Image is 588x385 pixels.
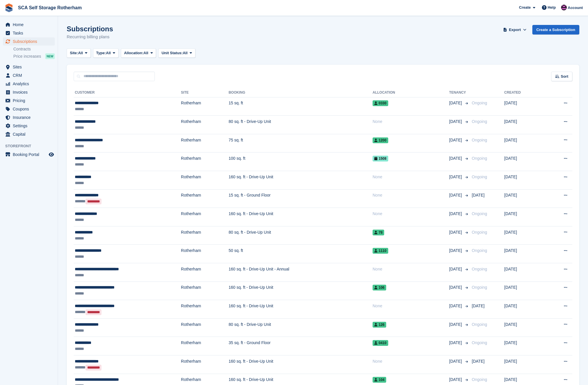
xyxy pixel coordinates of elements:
span: Coupons [13,105,48,113]
td: Rotherham [181,318,228,337]
span: [DATE] [449,174,463,180]
span: Export [509,27,521,33]
span: Insurance [13,113,48,121]
th: Customer [74,88,181,97]
td: 50 sq. ft [228,245,373,263]
span: [DATE] [449,100,463,106]
td: 160 sq. ft - Drive-Up Unit - Annual [228,263,373,282]
span: [DATE] [449,377,463,383]
td: 160 sq. ft - Drive-Up Unit [228,282,373,300]
a: menu [3,71,55,79]
span: Ongoing [472,285,487,290]
td: [DATE] [504,208,544,226]
td: Rotherham [181,208,228,226]
div: None [373,192,449,198]
span: 126 [373,322,386,328]
span: All [78,50,83,56]
td: Rotherham [181,97,228,116]
span: Ongoing [472,101,487,105]
td: Rotherham [181,189,228,208]
span: Type: [96,50,106,56]
span: All [183,50,188,56]
span: Settings [13,122,48,130]
th: Created [504,88,544,97]
td: Rotherham [181,116,228,134]
td: 80 sq. ft - Drive-Up Unit [228,116,373,134]
button: Site: All [67,48,91,58]
td: [DATE] [504,189,544,208]
span: Create [519,5,531,10]
span: [DATE] [449,119,463,125]
div: NEW [45,53,55,59]
td: [DATE] [504,282,544,300]
th: Allocation [373,88,449,97]
td: [DATE] [504,300,544,319]
span: Site: [70,50,78,56]
a: Create a Subscription [532,25,579,34]
td: Rotherham [181,171,228,190]
span: Subscriptions [13,37,48,46]
span: Ongoing [472,322,487,327]
span: Invoices [13,88,48,96]
p: Recurring billing plans [67,34,113,40]
td: 80 sq. ft - Drive-Up Unit [228,318,373,337]
span: 104 [373,377,386,383]
td: 80 sq. ft - Drive-Up Unit [228,226,373,245]
td: [DATE] [504,134,544,152]
span: Tasks [13,29,48,37]
td: Rotherham [181,134,228,152]
div: None [373,358,449,364]
span: Sites [13,63,48,71]
td: 160 sq. ft - Drive-Up Unit [228,171,373,190]
td: 100 sq. ft [228,152,373,171]
span: [DATE] [449,303,463,309]
span: [DATE] [449,340,463,346]
a: menu [3,105,55,113]
span: [DATE] [449,266,463,272]
span: Ongoing [472,119,487,124]
td: [DATE] [504,171,544,190]
td: Rotherham [181,355,228,374]
span: Allocation: [124,50,144,56]
img: Dale Chapman [561,5,567,10]
button: Unit Status: All [158,48,195,58]
th: Booking [228,88,373,97]
span: Unit Status: [161,50,183,56]
td: 35 sq. ft - Ground Floor [228,337,373,355]
td: Rotherham [181,300,228,319]
a: menu [3,122,55,130]
th: Tenancy [449,88,469,97]
td: [DATE] [504,355,544,374]
td: Rotherham [181,263,228,282]
a: menu [3,88,55,96]
span: Price increases [13,54,41,59]
span: Analytics [13,80,48,88]
span: Ongoing [472,211,487,216]
span: Ongoing [472,175,487,179]
div: None [373,266,449,272]
span: Booking Portal [13,150,48,159]
span: 106 [373,285,386,290]
a: menu [3,150,55,159]
span: Ongoing [472,230,487,235]
td: 160 sq. ft - Drive-Up Unit [228,300,373,319]
a: menu [3,130,55,138]
span: 1200 [373,137,388,143]
span: Help [548,5,556,10]
span: Account [568,5,583,11]
span: Ongoing [472,248,487,253]
span: Ongoing [472,156,487,161]
a: menu [3,21,55,29]
span: [DATE] [449,211,463,217]
td: 160 sq. ft - Drive-Up Unit [228,355,373,374]
td: Rotherham [181,245,228,263]
span: [DATE] [449,358,463,364]
button: Export [502,25,528,34]
span: All [106,50,111,56]
span: [DATE] [449,229,463,235]
td: Rotherham [181,282,228,300]
td: 15 sq. ft [228,97,373,116]
td: [DATE] [504,245,544,263]
span: CRM [13,71,48,79]
span: Storefront [5,143,58,149]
